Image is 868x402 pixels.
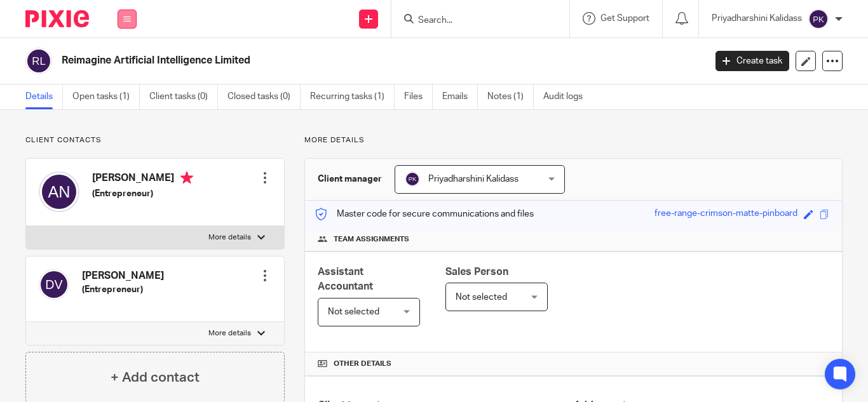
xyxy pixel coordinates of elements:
span: Get Support [600,14,649,23]
img: svg%3E [39,171,79,212]
a: Create task [715,51,789,71]
span: Assistant Accountant [318,267,373,291]
img: svg%3E [25,48,52,74]
p: Priyadharshini Kalidass [712,12,802,25]
img: svg%3E [808,9,829,29]
a: Closed tasks (0) [227,84,301,109]
input: Search [417,15,531,27]
h5: (Entrepreneur) [82,283,164,296]
img: svg%3E [405,171,420,187]
a: Notes (1) [487,84,534,109]
a: Details [25,84,63,109]
h4: [PERSON_NAME] [92,171,193,187]
span: Not selected [456,293,507,302]
a: Recurring tasks (1) [310,84,395,109]
span: Other details [334,359,391,369]
i: Primary [180,171,193,184]
span: Sales Person [445,267,508,277]
span: Team assignments [334,234,409,245]
div: free-range-crimson-matte-pinboard [654,207,797,222]
a: Open tasks (1) [72,84,140,109]
h2: Reimagine Artificial Intelligence Limited [62,54,569,67]
img: Pixie [25,10,89,27]
a: Client tasks (0) [149,84,218,109]
p: Client contacts [25,135,285,145]
a: Files [404,84,433,109]
p: More details [208,328,251,338]
h3: Client manager [318,173,382,185]
h5: (Entrepreneur) [92,187,193,200]
a: Audit logs [543,84,592,109]
p: More details [208,232,251,243]
span: Priyadharshini Kalidass [428,175,519,184]
span: Not selected [328,307,379,316]
a: Emails [442,84,478,109]
img: svg%3E [39,269,69,300]
h4: [PERSON_NAME] [82,269,164,283]
p: More details [304,135,843,145]
h4: + Add contact [111,368,200,387]
p: Master code for secure communications and files [315,208,534,220]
